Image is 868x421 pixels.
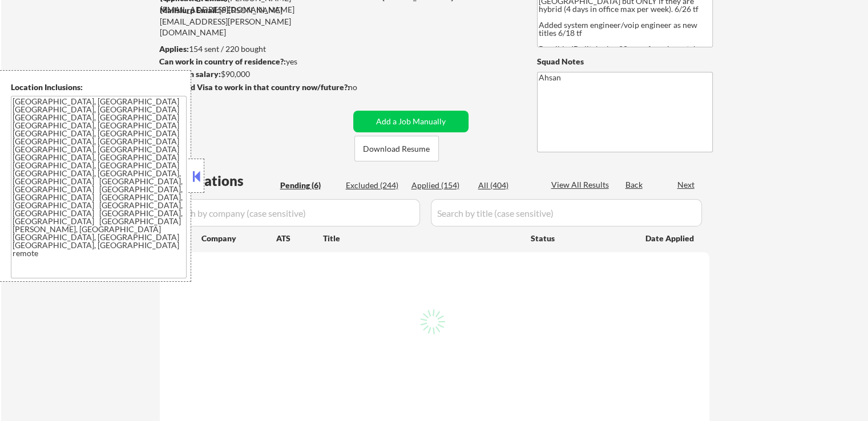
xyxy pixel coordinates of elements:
[346,180,403,191] div: Excluded (244)
[645,233,696,244] div: Date Applied
[163,199,420,226] input: Search by company (case sensitive)
[201,233,276,244] div: Company
[163,174,276,188] div: Applications
[478,180,535,191] div: All (404)
[625,179,644,191] div: Back
[159,43,349,55] div: 154 sent / 220 bought
[159,68,349,80] div: $90,000
[11,82,187,93] div: Location Inclusions:
[160,82,350,92] strong: Will need Visa to work in that country now/future?:
[159,69,221,79] strong: Minimum salary:
[353,111,469,132] button: Add a Job Manually
[323,233,520,244] div: Title
[431,199,702,226] input: Search by title (case sensitive)
[348,82,381,93] div: no
[537,56,713,67] div: Squad Notes
[159,56,286,66] strong: Can work in country of residence?:
[160,5,219,15] strong: Mailslurp Email:
[354,136,439,161] button: Download Resume
[551,179,612,191] div: View All Results
[159,44,189,54] strong: Applies:
[677,179,696,191] div: Next
[531,228,629,248] div: Status
[160,5,349,38] div: [PERSON_NAME][EMAIL_ADDRESS][PERSON_NAME][DOMAIN_NAME]
[411,180,469,191] div: Applied (154)
[280,180,337,191] div: Pending (6)
[159,56,346,67] div: yes
[276,233,323,244] div: ATS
